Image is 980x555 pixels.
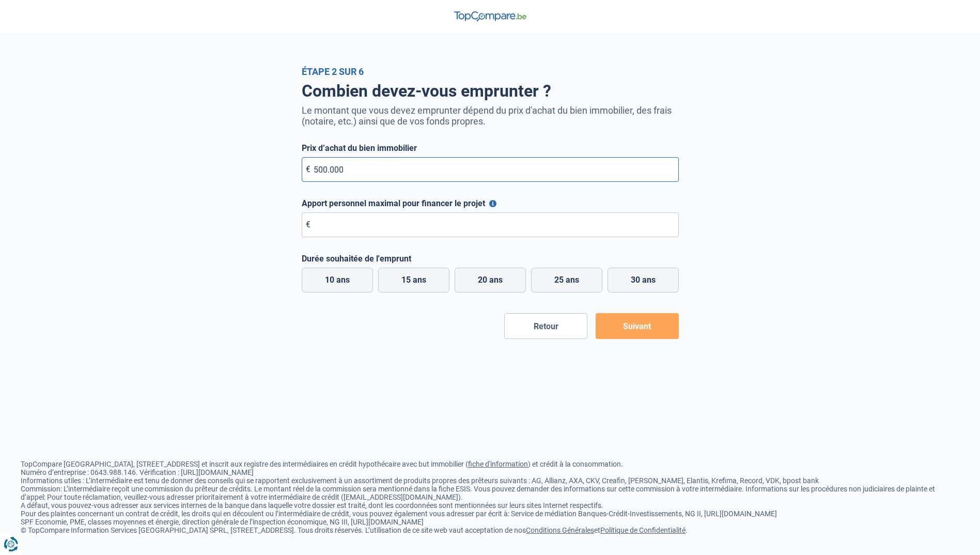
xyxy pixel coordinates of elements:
h1: Combien devez-vous emprunter ? [302,81,679,101]
button: Apport personnel maximal pour financer le projet [489,200,496,207]
a: fiche d'information [468,460,528,468]
a: Conditions Générales [526,526,594,534]
a: Politique de Confidentialité [600,526,686,534]
label: Prix d’achat du bien immobilier [302,143,679,153]
div: Étape 2 sur 6 [302,66,679,77]
span: € [306,220,310,229]
label: 10 ans [302,268,373,292]
label: Apport personnel maximal pour financer le projet [302,198,679,208]
label: 30 ans [608,268,679,292]
label: 15 ans [378,268,449,292]
img: TopCompare Logo [454,11,526,22]
p: Le montant que vous devez emprunter dépend du prix d'achat du bien immobilier, des frais (notaire... [302,105,679,127]
button: Retour [504,313,587,339]
span: € [306,164,310,174]
button: Suivant [596,313,679,339]
label: Durée souhaitée de l'emprunt [302,254,679,264]
label: 25 ans [531,268,602,292]
label: 20 ans [455,268,526,292]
